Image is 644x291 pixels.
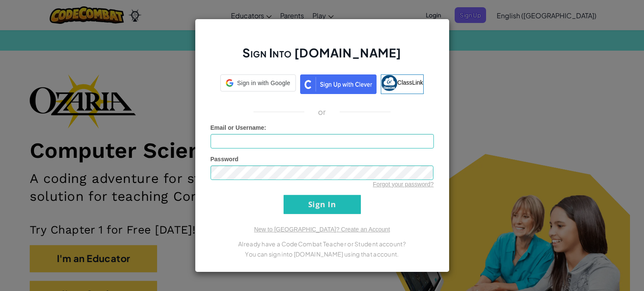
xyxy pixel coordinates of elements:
[254,226,390,233] a: New to [GEOGRAPHIC_DATA]? Create an Account
[373,181,433,188] a: Forgot your password?
[211,123,267,132] label: :
[397,79,423,86] span: ClassLink
[211,45,434,69] h2: Sign Into [DOMAIN_NAME]
[211,124,264,131] span: Email or Username
[211,239,434,249] p: Already have a CodeCombat Teacher or Student account?
[318,107,326,117] p: or
[381,75,397,91] img: classlink-logo-small.png
[220,74,295,91] div: Sign in with Google
[211,249,434,259] p: You can sign into [DOMAIN_NAME] using that account.
[284,195,361,214] input: Sign In
[220,74,295,94] a: Sign in with Google
[211,156,239,163] span: Password
[237,79,290,87] span: Sign in with Google
[300,74,377,94] img: clever_sso_button@2x.png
